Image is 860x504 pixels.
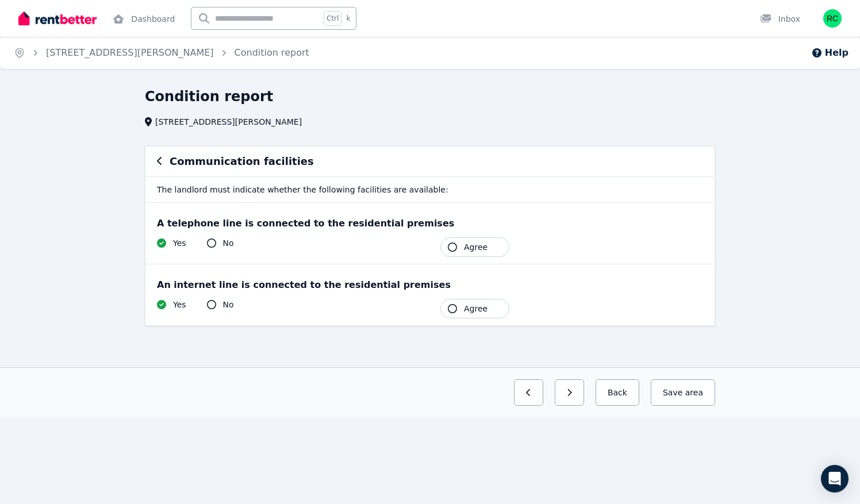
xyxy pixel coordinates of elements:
h6: Communication facilities [170,153,314,170]
div: A telephone line is connected to the residential premises [157,217,703,230]
span: [STREET_ADDRESS][PERSON_NAME] [155,116,302,128]
span: Yes [173,299,186,310]
span: Ctrl [324,11,341,26]
div: Inbox [760,13,800,25]
button: Agree [440,237,509,257]
button: Agree [440,299,509,318]
div: An internet line is connected to the residential premises [157,278,703,292]
span: No [223,237,234,249]
span: area [685,387,703,398]
button: Save area [651,379,715,406]
p: The landlord must indicate whether the following facilities are available: [145,176,715,202]
span: Agree [464,241,487,253]
a: [STREET_ADDRESS][PERSON_NAME] [46,47,214,58]
span: Yes [173,237,186,249]
h1: Condition report [145,87,273,106]
span: k [346,14,350,23]
span: Agree [464,303,487,314]
img: Rachel Carey [823,9,842,28]
span: No [223,299,234,310]
button: Help [811,46,849,60]
button: Back [596,379,639,406]
img: RentBetter [18,10,97,27]
div: Open Intercom Messenger [821,465,849,493]
a: Condition report [235,47,309,58]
